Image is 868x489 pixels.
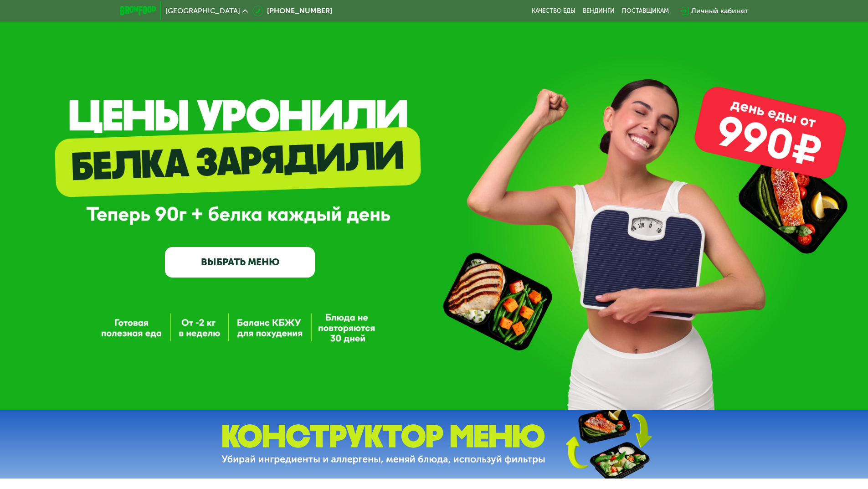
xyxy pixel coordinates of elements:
a: Качество еды [532,7,575,15]
div: Личный кабинет [691,5,749,16]
a: Вендинги [583,7,615,15]
span: [GEOGRAPHIC_DATA] [165,7,240,15]
a: [PHONE_NUMBER] [252,5,332,16]
a: ВЫБРАТЬ МЕНЮ [165,247,315,277]
div: поставщикам [622,7,669,15]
